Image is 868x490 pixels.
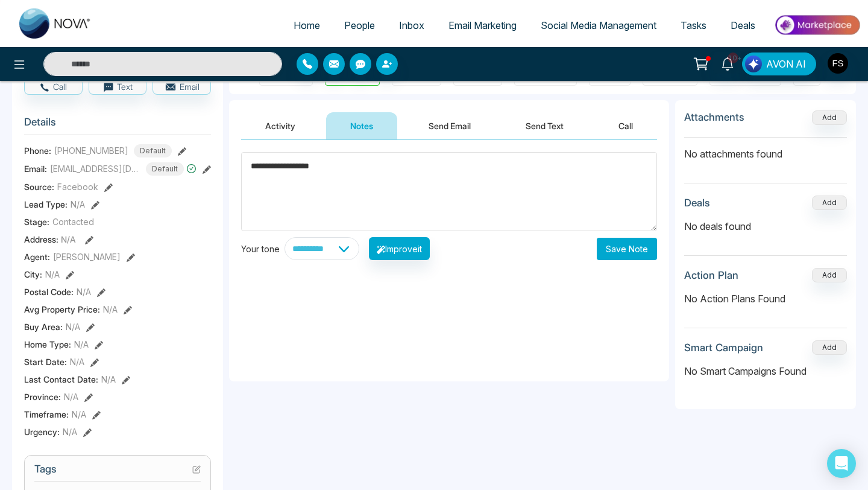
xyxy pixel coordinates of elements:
[53,250,121,263] span: [PERSON_NAME]
[713,52,742,74] a: 10+
[502,112,588,139] button: Send Text
[684,291,847,306] p: No Action Plans Found
[24,250,50,263] span: Agent:
[134,144,172,157] span: Default
[34,463,201,482] h3: Tags
[594,112,657,139] button: Call
[74,338,89,351] span: N/A
[745,56,762,72] img: Lead Flow
[773,11,861,39] img: Market-place.gif
[61,234,76,244] span: N/A
[742,52,816,75] button: AVON AI
[66,320,80,333] span: N/A
[828,53,848,74] img: User Avatar
[24,408,69,421] span: Timeframe :
[24,303,100,316] span: Avg Property Price :
[344,19,375,31] span: People
[45,268,60,281] span: N/A
[827,449,856,478] div: Open Intercom Messenger
[597,238,657,260] button: Save Note
[52,215,94,228] span: Contacted
[241,243,285,255] div: Your tone
[766,57,806,71] span: AVON AI
[24,355,67,368] span: Start Date :
[294,19,320,31] span: Home
[54,144,128,157] span: [PHONE_NUMBER]
[103,303,118,316] span: N/A
[24,116,211,135] h3: Details
[332,14,387,37] a: People
[684,269,738,281] h3: Action Plan
[684,197,710,209] h3: Deals
[24,180,54,193] span: Source:
[57,180,98,193] span: Facebook
[24,233,76,246] span: Address:
[281,14,332,37] a: Home
[24,215,49,228] span: Stage:
[63,425,77,438] span: N/A
[71,198,85,211] span: N/A
[24,320,63,333] span: Buy Area :
[24,390,61,403] span: Province :
[24,373,98,386] span: Last Contact Date :
[541,19,656,31] span: Social Media Management
[404,112,495,139] button: Send Email
[684,219,847,234] p: No deals found
[146,162,184,176] span: Default
[684,111,744,123] h3: Attachments
[326,112,397,139] button: Notes
[241,112,319,139] button: Activity
[24,198,68,211] span: Lead Type:
[436,14,529,37] a: Email Marketing
[684,342,763,354] h3: Smart Campaign
[719,14,767,37] a: Deals
[681,19,706,31] span: Tasks
[731,19,755,31] span: Deals
[684,138,847,161] p: No attachments found
[50,162,140,175] span: [EMAIL_ADDRESS][DOMAIN_NAME]
[24,338,71,351] span: Home Type :
[101,373,116,386] span: N/A
[812,268,847,282] button: Add
[24,268,42,281] span: City :
[812,196,847,210] button: Add
[64,390,78,403] span: N/A
[24,285,74,298] span: Postal Code :
[399,19,424,31] span: Inbox
[70,355,84,368] span: N/A
[24,162,47,175] span: Email:
[19,8,92,39] img: Nova CRM Logo
[728,52,738,63] span: 10+
[684,364,847,378] p: No Smart Campaigns Found
[77,285,91,298] span: N/A
[153,78,211,95] button: Email
[72,408,86,421] span: N/A
[369,237,430,260] button: Improveit
[529,14,668,37] a: Social Media Management
[24,144,51,157] span: Phone:
[448,19,517,31] span: Email Marketing
[812,340,847,355] button: Add
[812,110,847,125] button: Add
[812,112,847,122] span: Add
[24,78,83,95] button: Call
[89,78,147,95] button: Text
[24,425,60,438] span: Urgency :
[387,14,436,37] a: Inbox
[668,14,719,37] a: Tasks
